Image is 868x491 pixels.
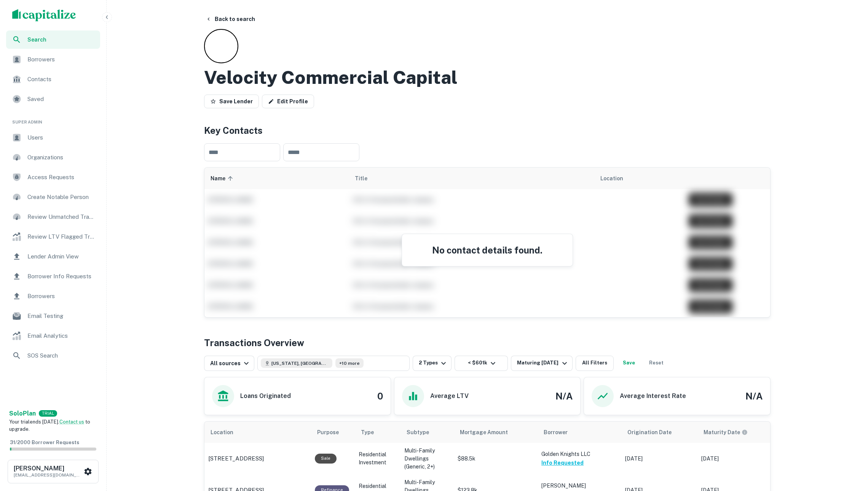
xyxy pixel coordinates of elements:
[204,95,259,108] button: Save Lender
[6,287,100,305] a: Borrowers
[617,356,641,371] button: Save your search to get updates of matches that match your search criteria.
[576,356,614,371] button: All Filters
[377,389,383,403] h4: 0
[203,12,258,26] button: Back to search
[14,465,82,472] h6: [PERSON_NAME]
[6,327,100,345] a: Email Analytics
[27,75,96,84] span: Contacts
[211,428,243,437] span: Location
[6,168,100,186] a: Access Requests
[27,331,96,340] span: Email Analytics
[517,359,569,368] div: Maturing [DATE]
[6,148,100,167] a: Organizations
[544,428,568,437] span: Borrower
[27,35,96,44] span: Search
[701,455,770,463] p: [DATE]
[555,389,573,403] h4: N/A
[430,392,469,401] h6: Average LTV
[27,311,96,321] span: Email Testing
[27,212,96,221] span: Review Unmatched Transactions
[6,228,100,246] a: Review LTV Flagged Transactions
[204,336,304,350] h4: Transactions Overview
[6,208,100,226] a: Review Unmatched Transactions
[315,454,337,463] div: Sale
[204,422,311,443] th: Location
[27,351,96,360] span: SOS Search
[59,419,84,425] a: Contact us
[6,70,100,88] a: Contacts
[210,359,251,368] div: All sources
[257,356,410,371] button: [US_STATE], [GEOGRAPHIC_DATA]+10 more
[830,430,868,467] iframe: Chat Widget
[538,422,621,443] th: Borrower
[6,247,100,266] a: Lender Admin View
[454,422,538,443] th: Mortgage Amount
[6,267,100,286] a: Borrower Info Requests
[8,460,99,483] button: [PERSON_NAME][EMAIL_ADDRESS][DOMAIN_NAME]
[9,410,36,417] strong: Solo Plan
[6,50,100,69] div: Borrowers
[625,455,694,463] p: [DATE]
[208,454,264,463] p: [STREET_ADDRESS]
[10,440,79,445] span: 31 / 2000 Borrower Requests
[361,428,374,437] span: Type
[411,243,563,257] h4: No contact details found.
[745,389,763,403] h4: N/A
[413,356,452,371] button: 2 Types
[27,133,96,142] span: Users
[27,95,96,104] span: Saved
[27,292,96,301] span: Borrowers
[6,347,100,365] a: SOS Search
[9,419,90,432] span: Your trial ends [DATE]. to upgrade.
[541,458,584,467] button: Info Requested
[339,360,360,367] span: +10 more
[27,252,96,261] span: Lender Admin View
[6,110,100,128] li: Super Admin
[704,428,758,436] span: Maturity dates displayed may be estimated. Please contact the lender for the most accurate maturi...
[704,428,740,436] h6: Maturity Date
[240,392,291,401] h6: Loans Originated
[6,90,100,108] a: Saved
[14,472,82,478] p: [EMAIL_ADDRESS][DOMAIN_NAME]
[9,409,36,418] a: SoloPlan
[6,188,100,206] a: Create Notable Person
[208,454,307,463] a: [STREET_ADDRESS]
[541,481,617,490] p: [PERSON_NAME]
[27,153,96,162] span: Organizations
[511,356,572,371] button: Maturing [DATE]
[359,451,397,467] p: Residential Investment
[404,447,450,471] p: Multi-Family Dwellings (Generic, 2+)
[6,128,100,147] a: Users
[541,450,617,458] p: Golden Knights LLC
[27,232,96,241] span: Review LTV Flagged Transactions
[262,95,314,108] a: Edit Profile
[697,422,774,443] th: Maturity dates displayed may be estimated. Please contact the lender for the most accurate maturi...
[644,356,669,371] button: Reset
[204,168,770,317] div: scrollable content
[400,422,454,443] th: Subtype
[620,392,686,401] h6: Average Interest Rate
[317,428,349,437] span: Purpose
[621,422,697,443] th: Origination Date
[271,360,329,367] span: [US_STATE], [GEOGRAPHIC_DATA]
[6,30,100,49] a: Search
[311,422,355,443] th: Purpose
[204,124,771,137] h4: Key Contacts
[704,428,748,436] div: Maturity dates displayed may be estimated. Please contact the lender for the most accurate maturi...
[460,428,518,437] span: Mortgage Amount
[6,307,100,325] a: Email Testing
[355,422,400,443] th: Type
